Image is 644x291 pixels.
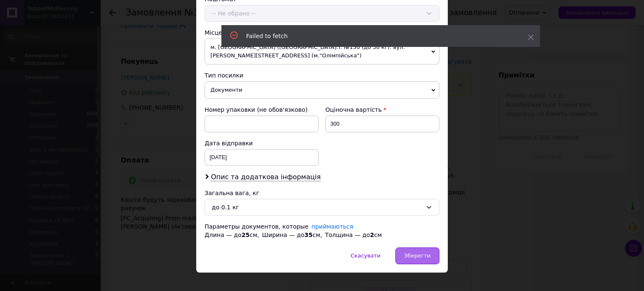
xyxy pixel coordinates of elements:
[246,32,507,40] div: Failed to fetch
[370,232,374,238] span: 2
[312,223,353,230] a: приймаються
[211,173,321,181] span: Опис та додаткова інформація
[404,252,431,259] span: Зберегти
[241,232,249,238] span: 25
[205,72,243,79] span: Тип посилки
[205,222,439,239] div: Параметры документов, которые Длина — до см, Ширина — до см, Толщина — до см
[205,29,255,36] span: Місце відправки
[351,252,380,259] span: Скасувати
[205,106,319,114] div: Номер упаковки (не обов'язково)
[325,106,439,114] div: Оціночна вартість
[205,39,439,64] span: м. [GEOGRAPHIC_DATA] ([GEOGRAPHIC_DATA].): №150 (до 30 кг): вул. [PERSON_NAME][STREET_ADDRESS] (м...
[304,232,312,238] span: 35
[205,189,439,197] div: Загальна вага, кг
[212,203,422,212] div: до 0.1 кг
[205,81,439,99] span: Документи
[205,139,319,147] div: Дата відправки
